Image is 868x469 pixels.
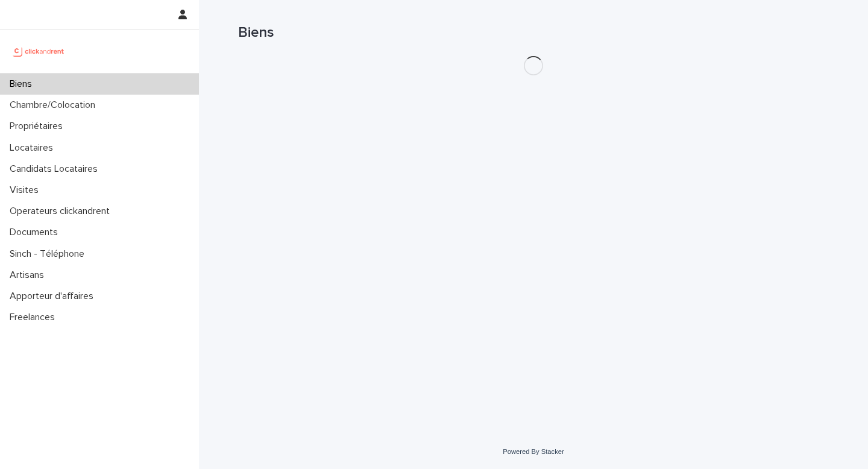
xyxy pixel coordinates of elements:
[238,24,829,42] h1: Biens
[5,184,48,196] p: Visites
[5,206,119,217] p: Operateurs clickandrent
[5,248,94,260] p: Sinch - Téléphone
[5,312,64,323] p: Freelances
[5,99,105,111] p: Chambre/Colocation
[5,269,54,281] p: Artisans
[5,121,72,132] p: Propriétaires
[5,142,63,154] p: Locataires
[5,227,68,238] p: Documents
[503,448,564,455] a: Powered By Stacker
[10,39,68,63] img: UCB0brd3T0yccxBKYDjQ
[5,78,42,90] p: Biens
[5,163,107,175] p: Candidats Locataires
[5,291,103,302] p: Apporteur d'affaires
